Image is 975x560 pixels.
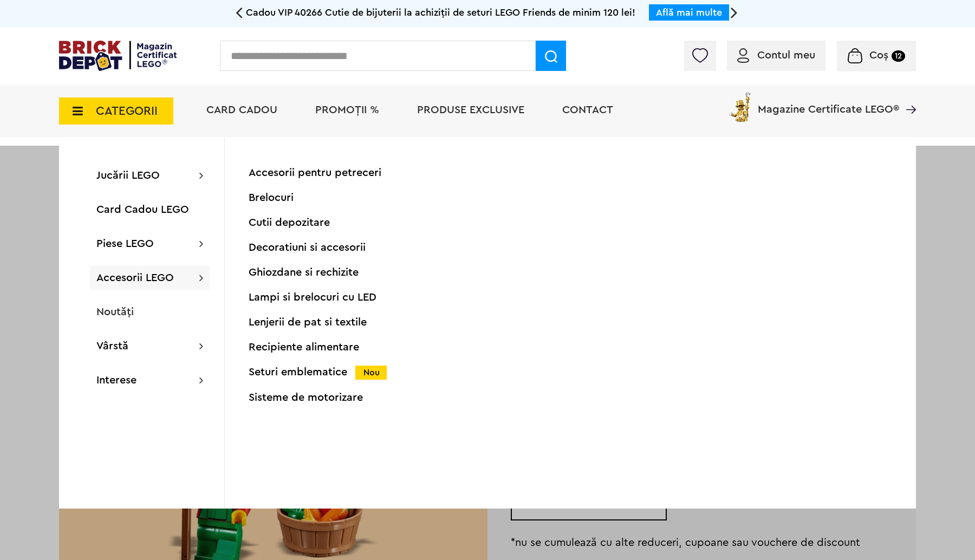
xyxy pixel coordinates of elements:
small: 12 [892,50,905,62]
a: Magazine Certificate LEGO® [899,90,916,101]
span: Magazine Certificate LEGO® [758,90,899,115]
a: PROMOȚII % [315,105,379,115]
a: Contul meu [737,50,815,61]
span: Contul meu [757,50,815,61]
span: Cadou VIP 40266 Cutie de bijuterii la achiziții de seturi LEGO Friends de minim 120 lei! [246,8,635,17]
a: Contact [562,105,613,115]
span: CATEGORII [96,105,158,117]
span: Coș [869,50,888,61]
a: Află mai multe [656,8,722,17]
a: Card Cadou [206,105,277,115]
a: Produse exclusive [417,105,524,115]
